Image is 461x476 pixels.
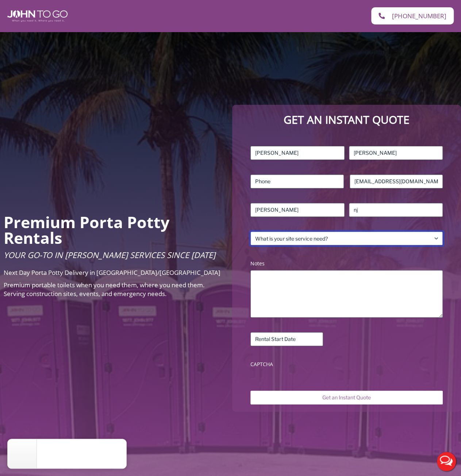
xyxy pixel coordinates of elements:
input: Rental Start Date [250,332,323,346]
input: Phone [250,174,343,188]
p: Get an Instant Quote [239,112,454,128]
span: Your Go-To in [PERSON_NAME] Services Since [DATE] [4,249,215,260]
span: [PHONE_NUMBER] [392,13,446,19]
h2: Premium Porta Potty Rentals [4,214,221,246]
input: State [349,203,443,217]
button: Live Chat [432,447,461,476]
label: CAPTCHA [250,361,443,368]
label: Notes [250,260,443,267]
span: Next Day Porta Potty Delivery in [GEOGRAPHIC_DATA]/[GEOGRAPHIC_DATA] [4,268,220,277]
input: Last Name [349,146,443,160]
img: John To Go [7,10,68,22]
a: [PHONE_NUMBER] [371,7,454,24]
input: Email [350,174,443,188]
input: First Name [250,146,344,160]
input: Get an Instant Quote [250,391,443,404]
input: City [250,203,344,217]
span: Premium portable toilets when you need them, where you need them. Serving construction sites, eve... [4,281,205,298]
